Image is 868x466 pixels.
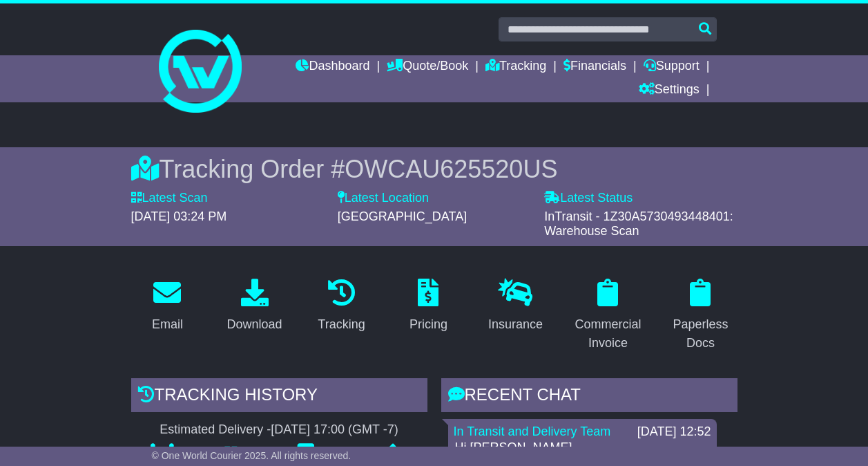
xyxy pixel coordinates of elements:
[131,422,427,438] div: Estimated Delivery -
[409,315,447,334] div: Pricing
[455,440,710,456] p: Hi [PERSON_NAME]
[218,274,291,339] a: Download
[338,191,429,206] label: Latest Location
[575,315,641,353] div: Commercial Invoice
[639,79,700,102] a: Settings
[644,55,700,79] a: Support
[131,154,737,184] div: Tracking Order #
[544,191,633,206] label: Latest Status
[673,315,728,353] div: Paperless Docs
[488,315,543,334] div: Insurance
[479,274,552,339] a: Insurance
[226,315,282,334] div: Download
[637,425,711,440] div: [DATE] 12:52
[485,55,546,79] a: Tracking
[271,422,398,438] div: [DATE] 17:00 (GMT -7)
[318,315,365,334] div: Tracking
[345,155,557,183] span: OWCAU625520US
[566,274,650,357] a: Commercial Invoice
[441,378,737,416] div: RECENT CHAT
[401,274,456,339] a: Pricing
[544,209,733,239] span: InTransit - 1Z30A5730493448401: Warehouse Scan
[338,209,467,223] span: [GEOGRAPHIC_DATA]
[143,274,192,339] a: Email
[309,274,374,339] a: Tracking
[296,55,369,79] a: Dashboard
[131,209,227,223] span: [DATE] 03:24 PM
[664,274,737,357] a: Paperless Docs
[152,315,183,334] div: Email
[131,191,208,206] label: Latest Scan
[152,450,351,461] span: © One World Courier 2025. All rights reserved.
[387,55,468,79] a: Quote/Book
[131,378,427,416] div: Tracking history
[454,425,611,438] a: In Transit and Delivery Team
[563,55,626,79] a: Financials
